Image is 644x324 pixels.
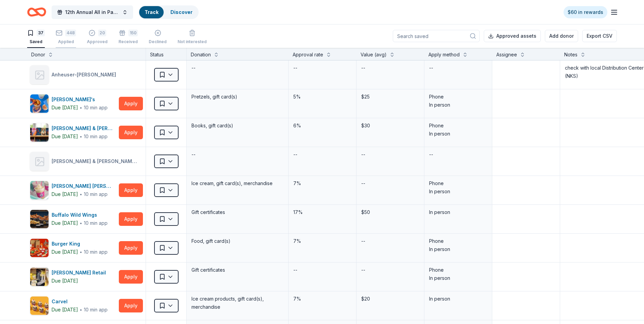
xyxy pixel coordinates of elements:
button: Declined [149,27,167,48]
div: In person [429,245,487,253]
div: Carvel [52,298,108,306]
div: Gift certificates [191,208,284,217]
div: In person [429,187,487,196]
div: Due [DATE] [52,104,78,112]
button: 37Saved [27,27,45,48]
div: In person [429,130,487,138]
button: Image for Barnes & Noble[PERSON_NAME] & [PERSON_NAME]Due [DATE]∙10 min app [30,123,116,142]
button: 448Applied [56,27,76,48]
span: ∙ [79,105,82,110]
img: Image for Barnes & Noble [30,123,49,142]
div: 150 [128,30,138,36]
div: Declined [149,39,167,44]
button: Apply [119,270,143,284]
span: ∙ [79,307,82,312]
div: Due [DATE] [52,132,78,141]
div: -- [361,236,366,246]
div: 20 [98,30,106,36]
button: Apply [119,183,143,197]
div: [PERSON_NAME] [PERSON_NAME] [52,182,116,190]
div: -- [428,150,434,159]
div: Phone [429,266,487,274]
button: Image for Burger KingBurger KingDue [DATE]∙10 min app [30,238,116,257]
span: ∙ [79,220,82,226]
button: TrackDiscover [139,5,199,19]
div: 5% [293,92,352,102]
div: Status [146,48,187,60]
button: Apply [119,299,143,312]
div: Value (avg) [361,51,387,59]
div: Anheuser-[PERSON_NAME] [52,71,119,79]
div: 10 min app [84,306,108,313]
div: Pretzels, gift card(s) [191,92,284,102]
div: Not interested [178,39,207,44]
input: Search saved [393,30,480,42]
div: 37 [37,30,45,36]
span: ∙ [79,249,82,255]
div: Apply method [428,51,460,59]
div: Gift certificates [191,265,284,275]
div: Donor [31,51,45,59]
div: Due [DATE] [52,190,78,198]
div: $50 [361,208,420,217]
img: Image for Auntie Anne's [30,94,49,113]
a: Discover [170,9,192,15]
div: $20 [361,294,420,304]
div: Phone [429,179,487,187]
div: Due [DATE] [52,219,78,227]
div: [PERSON_NAME] Retail [52,269,109,277]
img: Image for Calvert Retail [30,268,49,286]
div: 10 min app [84,249,108,255]
span: ∙ [79,191,82,197]
div: 10 min app [84,191,108,198]
img: Image for Buffalo Wild Wings [30,210,49,228]
button: Image for Calvert Retail[PERSON_NAME] RetailDue [DATE] [30,267,116,286]
button: Image for Baskin Robbins[PERSON_NAME] [PERSON_NAME]Due [DATE]∙10 min app [30,181,116,200]
div: 10 min app [84,133,108,140]
div: -- [361,150,366,159]
div: [PERSON_NAME]'s [52,95,108,104]
div: Saved [27,39,45,44]
div: Ice cream, gift card(s), merchandise [191,179,284,188]
div: 7% [293,179,352,188]
div: Books, gift card(s) [191,121,284,130]
div: 7% [293,236,352,246]
div: [PERSON_NAME] & [PERSON_NAME] [52,124,116,132]
div: 448 [65,30,76,36]
div: -- [361,265,366,275]
button: Image for CarvelCarvelDue [DATE]∙10 min app [30,296,116,315]
img: Image for Carvel [30,296,49,315]
div: $30 [361,121,420,130]
button: Image for Auntie Anne's [PERSON_NAME]'sDue [DATE]∙10 min app [30,94,116,113]
div: -- [428,63,434,73]
div: Due [DATE] [52,248,78,256]
button: Apply [119,241,143,255]
div: Donation [191,51,211,59]
div: -- [293,150,298,159]
div: -- [361,179,366,188]
div: In person [429,274,487,282]
button: 150Received [118,27,138,48]
div: In person [429,101,487,109]
img: Image for Baskin Robbins [30,181,49,199]
button: Export CSV [582,30,617,42]
span: 12th Annual All in Paddle Raffle [65,8,119,16]
div: Notes [564,51,577,59]
button: Approved assets [484,30,541,42]
div: Ice cream products, gift card(s), merchandise [191,294,284,312]
div: 10 min app [84,104,108,111]
button: Add donor [545,30,578,42]
div: Phone [429,93,487,101]
div: 17% [293,208,352,217]
div: Buffalo Wild Wings [52,211,108,219]
div: Due [DATE] [52,306,78,314]
div: 10 min app [84,220,108,227]
div: Burger King [52,240,108,248]
div: Received [118,39,138,44]
div: 7% [293,294,352,304]
div: Applied [56,39,76,44]
div: Food, gift card(s) [191,236,284,246]
div: $25 [361,92,420,102]
div: Due [DATE] [52,277,78,285]
div: -- [191,150,196,159]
